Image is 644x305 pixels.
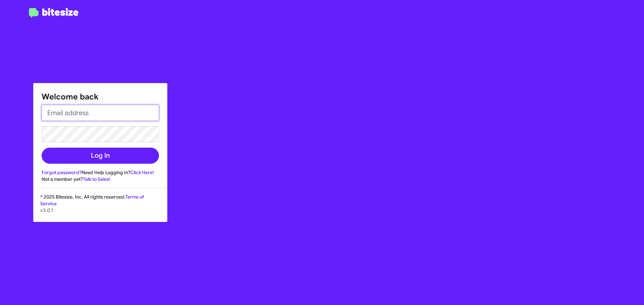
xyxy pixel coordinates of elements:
[42,176,159,182] div: Not a member yet?
[34,194,167,222] div: © 2025 Bitesize, Inc. All rights reserved.
[40,207,160,214] p: v3.0.1
[130,169,154,175] a: Click Here!
[42,91,159,102] h1: Welcome back
[83,176,110,182] a: Talk to Sales!
[42,148,159,164] button: Log In
[42,169,82,175] a: Forgot password?
[42,105,159,121] input: Email address
[42,169,159,176] div: Need Help Logging In?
